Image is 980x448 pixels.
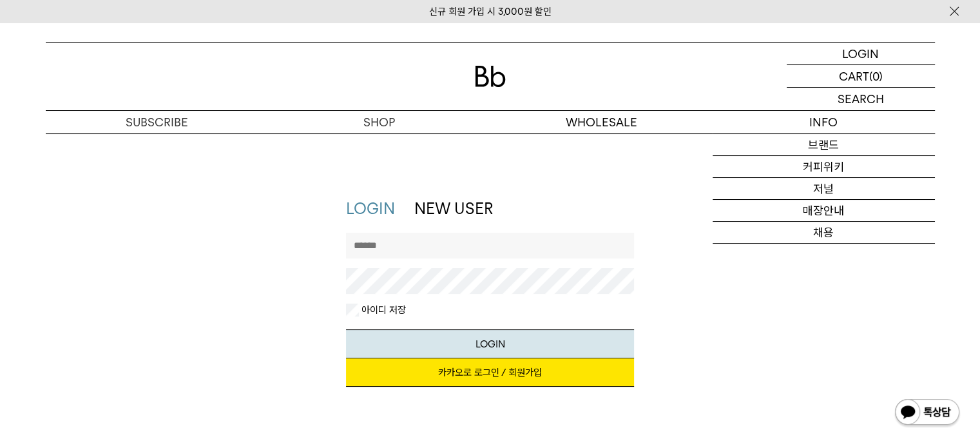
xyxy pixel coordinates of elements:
img: 카카오톡 채널 1:1 채팅 버튼 [894,398,961,429]
a: 채용 [713,222,935,244]
button: LOGIN [346,329,634,358]
a: 커피위키 [713,156,935,178]
a: CART (0) [787,65,935,88]
p: (0) [869,65,883,87]
p: INFO [713,111,935,133]
img: 로고 [475,66,506,87]
a: 카카오로 로그인 / 회원가입 [346,358,634,387]
a: SUBSCRIBE [46,111,268,133]
a: SHOP [268,111,490,133]
p: LOGIN [842,43,879,64]
a: LOGIN [346,199,395,218]
a: 브랜드 [713,134,935,156]
p: WHOLESALE [490,111,713,133]
a: NEW USER [414,199,493,218]
p: SEARCH [838,88,884,110]
a: 저널 [713,178,935,200]
a: 신규 회원 가입 시 3,000원 할인 [429,6,552,17]
label: 아이디 저장 [359,304,406,317]
p: CART [839,65,869,87]
a: 매장안내 [713,200,935,222]
a: LOGIN [787,43,935,65]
